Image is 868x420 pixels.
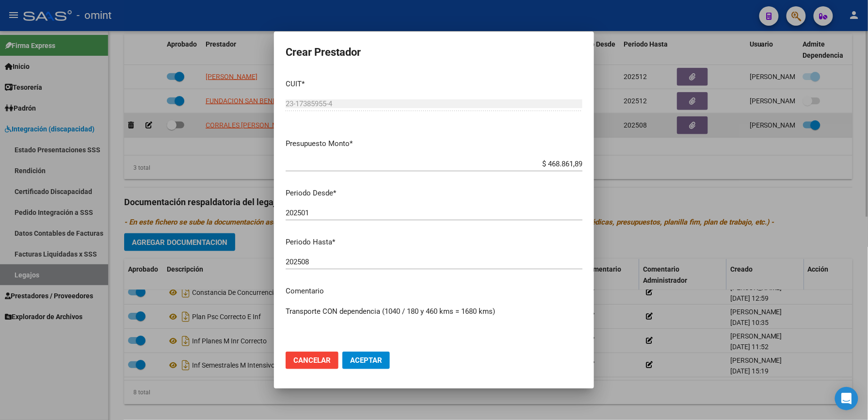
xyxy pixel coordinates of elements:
p: Periodo Hasta [286,237,582,248]
h2: Crear Prestador [286,43,582,62]
span: Aceptar [350,356,382,365]
span: Cancelar [293,356,331,365]
p: CUIT [286,79,582,90]
p: Periodo Desde [286,188,582,199]
button: Cancelar [286,352,338,369]
p: Presupuesto Monto [286,138,582,149]
div: Open Intercom Messenger [835,387,858,410]
button: Aceptar [342,352,390,369]
p: Comentario [286,286,582,297]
